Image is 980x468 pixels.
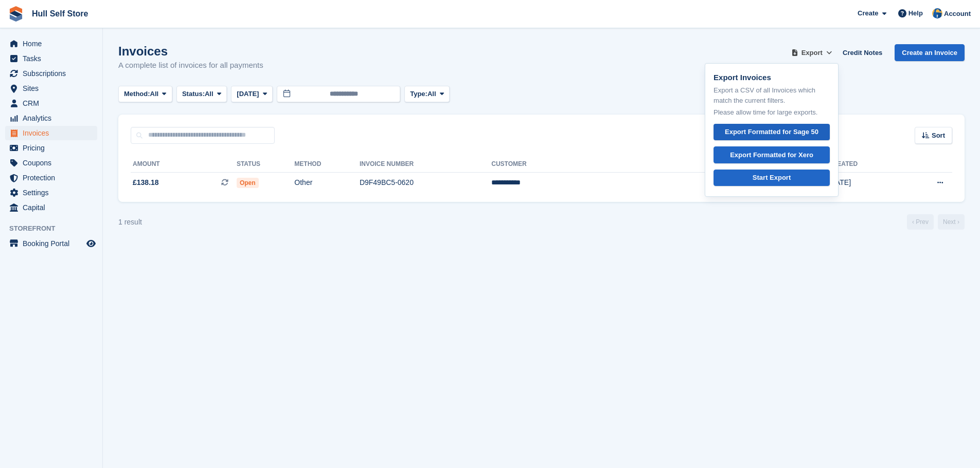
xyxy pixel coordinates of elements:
[5,156,97,170] a: menu
[828,172,900,194] td: [DATE]
[714,124,830,141] a: Export Formatted for Sage 50
[133,177,159,188] span: £138.18
[237,178,259,188] span: Open
[5,171,97,185] a: menu
[360,156,491,173] th: Invoice Number
[23,185,84,200] span: Settings
[23,141,84,155] span: Pricing
[23,171,84,185] span: Protection
[5,236,97,251] a: menu
[491,156,773,173] th: Customer
[410,89,427,99] span: Type:
[294,172,360,194] td: Other
[23,111,84,125] span: Analytics
[294,156,360,173] th: Method
[182,89,205,99] span: Status:
[8,6,24,22] img: stora-icon-8386f47178a22dfd0bd8f6a31ec36ba5ce8667c1dd55bd0f319d3a0aa187defe.svg
[85,237,97,250] a: Preview store
[5,66,97,81] a: menu
[5,81,97,96] a: menu
[9,223,102,234] span: Storefront
[131,156,237,173] th: Amount
[5,111,97,125] a: menu
[789,44,834,61] button: Export
[725,127,818,137] div: Export Formatted for Sage 50
[714,85,830,105] p: Export a CSV of all Invoices which match the current filters.
[714,170,830,186] a: Start Export
[839,44,886,61] a: Credit Notes
[714,72,830,84] p: Export Invoices
[907,214,934,230] a: Previous
[858,8,878,18] span: Create
[118,86,172,103] button: Method: All
[237,156,294,173] th: Status
[23,200,84,215] span: Capital
[150,89,159,99] span: All
[23,51,84,66] span: Tasks
[23,81,84,96] span: Sites
[5,36,97,51] a: menu
[360,172,491,194] td: D9F49BC5-0620
[118,44,263,58] h1: Invoices
[404,86,450,103] button: Type: All
[5,141,97,155] a: menu
[753,173,791,183] div: Start Export
[118,217,142,228] div: 1 result
[730,150,813,160] div: Export Formatted for Xero
[828,156,900,173] th: Created
[231,86,273,103] button: [DATE]
[23,236,84,251] span: Booking Portal
[905,214,967,230] nav: Page
[118,60,263,71] p: A complete list of invoices for all payments
[23,126,84,140] span: Invoices
[5,126,97,140] a: menu
[23,156,84,170] span: Coupons
[714,146,830,163] a: Export Formatted for Xero
[124,89,150,99] span: Method:
[176,86,227,103] button: Status: All
[932,8,942,18] img: Hull Self Store
[908,8,923,18] span: Help
[205,89,213,99] span: All
[944,9,971,19] span: Account
[5,51,97,66] a: menu
[5,96,97,110] a: menu
[801,48,823,58] span: Export
[28,5,92,22] a: Hull Self Store
[23,36,84,51] span: Home
[5,200,97,215] a: menu
[23,66,84,81] span: Subscriptions
[938,214,965,230] a: Next
[5,185,97,200] a: menu
[427,89,436,99] span: All
[237,89,259,99] span: [DATE]
[895,44,965,61] a: Create an Invoice
[23,96,84,110] span: CRM
[932,130,945,141] span: Sort
[714,107,830,118] p: Please allow time for large exports.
